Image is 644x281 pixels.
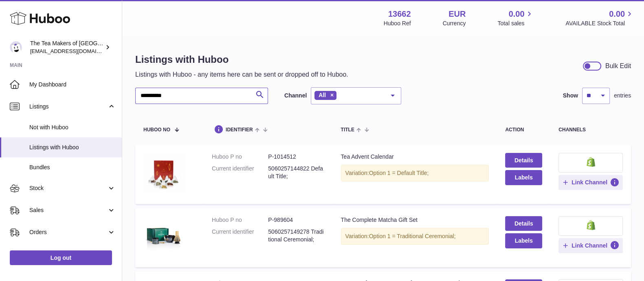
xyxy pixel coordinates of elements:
span: Link Channel [571,179,607,186]
span: title [341,127,354,133]
h1: Listings with Huboo [135,53,348,66]
button: Link Channel [558,238,623,253]
span: 0.00 [609,9,625,20]
span: Link Channel [571,242,607,249]
p: Listings with Huboo - any items here can be sent or dropped off to Huboo. [135,70,348,79]
label: Show [563,92,578,100]
span: Not with Huboo [29,124,116,131]
div: Variation: [341,228,489,245]
a: 0.00 Total sales [497,9,534,27]
dt: Current identifier [212,165,268,180]
span: Option 1 = Traditional Ceremonial; [369,233,456,239]
dt: Current identifier [212,228,268,243]
span: Sales [29,206,107,214]
div: The Tea Makers of [GEOGRAPHIC_DATA] [30,40,103,55]
span: Huboo no [143,127,170,133]
span: Stock [29,184,107,192]
img: Tea Advent Calendar [143,153,184,194]
dt: Huboo P no [212,153,268,161]
div: channels [558,127,623,133]
img: shopify-small.png [587,157,595,167]
img: shopify-small.png [587,220,595,230]
a: Log out [10,250,112,265]
span: All [319,92,326,98]
strong: 13662 [388,9,411,20]
span: Listings with Huboo [29,144,116,151]
span: AVAILABLE Stock Total [565,20,634,27]
span: Total sales [497,20,534,27]
span: Option 1 = Default Title; [369,170,429,176]
span: 0.00 [509,9,525,20]
div: Tea Advent Calendar [341,153,489,161]
span: Listings [29,103,107,111]
a: Details [505,153,542,168]
a: 0.00 AVAILABLE Stock Total [565,9,634,27]
img: The Complete Matcha Gift Set [143,216,184,257]
a: Details [505,216,542,231]
button: Labels [505,233,542,248]
span: identifier [226,127,253,133]
dd: P-989604 [268,216,324,224]
span: [EMAIL_ADDRESS][DOMAIN_NAME] [30,48,120,54]
strong: EUR [448,9,466,20]
div: Variation: [341,165,489,181]
dd: P-1014512 [268,153,324,161]
span: entries [614,92,631,100]
button: Link Channel [558,175,623,190]
div: Bulk Edit [605,62,631,71]
button: Labels [505,170,542,185]
dt: Huboo P no [212,216,268,224]
div: The Complete Matcha Gift Set [341,216,489,224]
dd: 5060257149278 Traditional Ceremonial; [268,228,324,243]
span: Orders [29,228,107,236]
label: Channel [284,92,307,100]
div: Currency [443,20,466,27]
div: Huboo Ref [384,20,411,27]
dd: 5060257144822 Default Title; [268,165,324,180]
div: action [505,127,542,133]
span: My Dashboard [29,81,116,89]
span: Bundles [29,164,116,171]
img: internalAdmin-13662@internal.huboo.com [10,41,22,53]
